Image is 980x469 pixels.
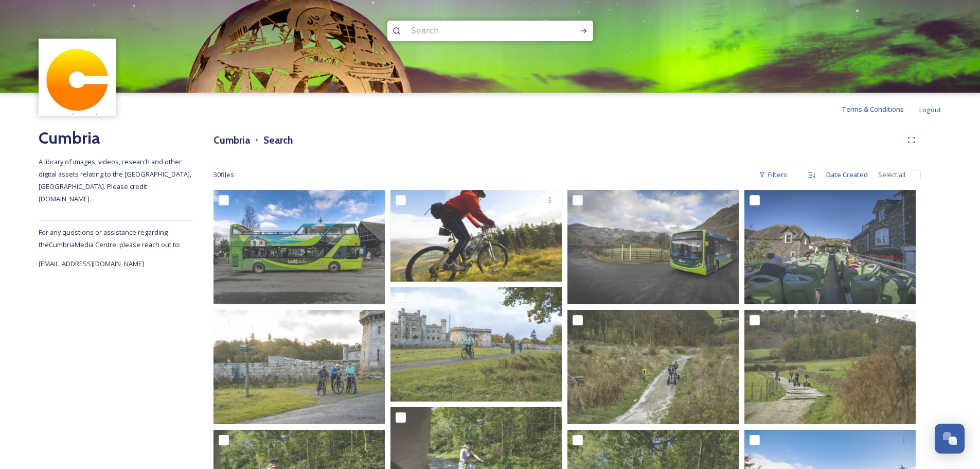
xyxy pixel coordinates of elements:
[39,157,193,203] span: A library of images, videos, research and other digital assets relating to the [GEOGRAPHIC_DATA],...
[878,170,905,180] span: Select all
[213,190,385,304] img: CUMBRIATOURISM_2025_JONNYGIOS_KESWICK_6.jpg
[39,228,181,249] span: For any questions or assistance regarding the Cumbria Media Centre, please reach out to:
[842,105,904,114] span: Terms & Conditions
[744,190,916,304] img: CUMBRIATOURISM_2025_JONNYGIOS_AMBLESIDE_8.jpg
[390,190,562,282] img: Lakes Cumbria Tourism280.jpg
[40,40,115,115] img: images.jpg
[567,190,739,304] img: CUMBRIATOURISM_2025_JONNYGIOS_ELTERWATER_13.jpg
[213,170,234,180] span: 30 file s
[842,103,919,115] a: Terms & Conditions
[935,424,965,454] button: Open Chat
[263,133,293,148] h3: Search
[754,165,792,185] div: Filters
[39,126,193,150] h2: Cumbria
[390,287,562,402] img: 20241017_PaulMitchell_CUMBRIATOURISM_LowtherCastle_Askham_-27.jpg
[821,165,873,185] div: Date Created
[213,310,385,424] img: 20241017_PaulMitchell_CUMBRIATOURISM_LowtherCastle_Askham_-21.jpg
[919,105,941,114] span: Logout
[567,310,739,424] img: CUMBRIATOURISM_241101_PaulMitchell_LakelandSegwaysCartmel-53.jpg
[406,20,547,42] input: Search
[39,259,144,268] span: [EMAIL_ADDRESS][DOMAIN_NAME]
[213,133,250,148] h3: Cumbria
[744,310,916,424] img: CUMBRIATOURISM_241101_PaulMitchell_LakelandSegwaysCartmel-35.jpg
